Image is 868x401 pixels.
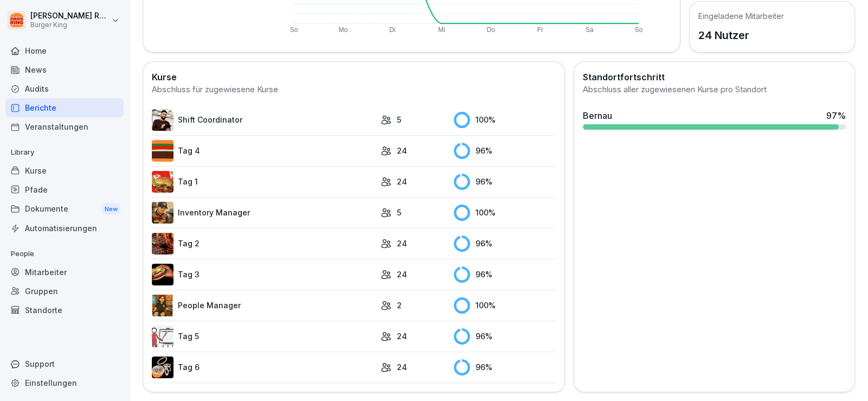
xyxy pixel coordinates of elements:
p: 24 [397,330,407,342]
img: o1h5p6rcnzw0lu1jns37xjxx.png [152,202,173,224]
div: Bernau [583,109,612,122]
div: 96 % [454,266,556,283]
a: DokumenteNew [5,199,124,219]
h2: Standortfortschritt [583,71,846,84]
img: a35kjdk9hf9utqmhbz0ibbvi.png [152,140,173,162]
img: xc3x9m9uz5qfs93t7kmvoxs4.png [152,295,173,316]
a: Einstellungen [5,373,124,392]
text: Fr [537,26,543,34]
p: 24 [397,361,407,373]
p: 24 Nutzer [698,27,784,43]
img: rvamvowt7cu6mbuhfsogl0h5.png [152,357,173,378]
a: Home [5,41,124,60]
a: Kurse [5,161,124,180]
a: Tag 3 [152,264,375,285]
div: New [102,203,120,215]
img: q4kvd0p412g56irxfxn6tm8s.png [152,109,173,131]
text: So [290,26,298,34]
a: Berichte [5,98,124,117]
img: kxzo5hlrfunza98hyv09v55a.png [152,171,173,193]
p: 24 [397,269,407,280]
div: Dokumente [5,199,124,219]
p: 5 [397,114,401,125]
a: Pfade [5,180,124,199]
div: 100 % [454,205,556,221]
p: 5 [397,207,401,218]
img: vy1vuzxsdwx3e5y1d1ft51l0.png [152,326,173,347]
a: People Manager [152,295,375,316]
div: Abschluss für zugewiesene Kurse [152,84,556,96]
p: People [5,245,124,263]
a: News [5,60,124,79]
div: 96 % [454,359,556,375]
div: 97 % [826,109,846,122]
a: Standorte [5,301,124,320]
text: Mi [438,26,445,34]
h2: Kurse [152,71,556,84]
div: 100 % [454,112,556,128]
div: 96 % [454,143,556,159]
a: Mitarbeiter [5,263,124,282]
p: 24 [397,176,407,187]
h5: Eingeladene Mitarbeiter [698,10,784,22]
a: Automatisierungen [5,219,124,238]
img: cq6tslmxu1pybroki4wxmcwi.png [152,264,173,285]
text: Mo [338,26,348,34]
p: [PERSON_NAME] Rohrich [30,11,110,21]
text: Di [389,26,395,34]
p: 2 [397,300,402,311]
a: Bernau97% [578,105,850,134]
img: hzkj8u8nkg09zk50ub0d0otk.png [152,233,173,254]
a: Shift Coordinator [152,109,375,131]
a: Tag 4 [152,140,375,162]
div: Abschluss aller zugewiesenen Kurse pro Standort [583,84,846,96]
a: Tag 2 [152,233,375,254]
div: Support [5,354,124,373]
p: Library [5,144,124,161]
a: Veranstaltungen [5,117,124,136]
p: 24 [397,238,407,249]
p: 24 [397,145,407,156]
text: So [634,26,642,34]
a: Tag 6 [152,357,375,378]
div: 96 % [454,328,556,345]
div: 96 % [454,174,556,190]
div: 96 % [454,235,556,252]
p: Burger King [30,21,110,29]
a: Inventory Manager [152,202,375,224]
a: Tag 1 [152,171,375,193]
div: 100 % [454,297,556,314]
a: Gruppen [5,282,124,301]
text: Do [487,26,496,34]
text: Sa [585,26,593,34]
a: Tag 5 [152,326,375,347]
a: Audits [5,79,124,98]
